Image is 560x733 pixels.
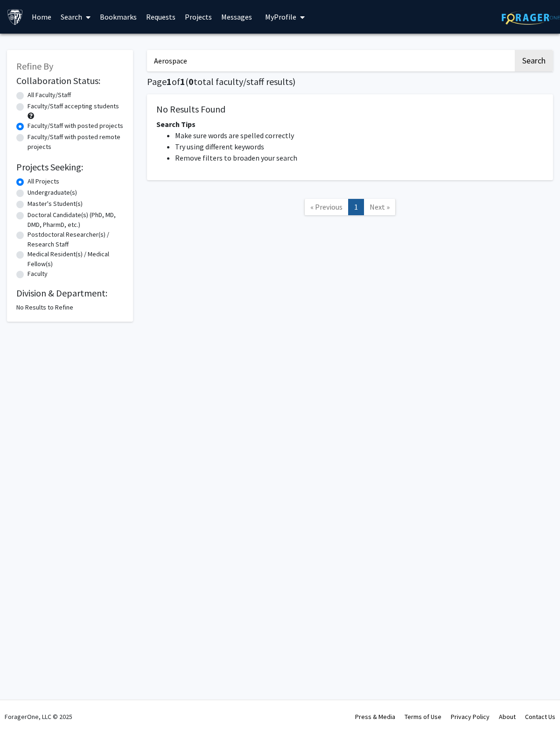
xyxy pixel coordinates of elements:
a: Search [56,0,95,33]
iframe: Chat [7,691,40,726]
h2: Projects Seeking: [16,162,124,173]
span: « Previous [310,202,343,211]
input: Search Keywords [147,50,513,71]
span: Refine By [16,60,53,72]
a: About [499,712,516,721]
h2: Division & Department: [16,288,124,299]
nav: Page navigation [147,190,553,227]
a: Contact Us [525,712,555,721]
label: Medical Resident(s) / Medical Fellow(s) [28,249,124,269]
span: My Profile [265,12,296,21]
span: 1 [167,76,172,87]
label: Faculty/Staff accepting students [28,101,119,111]
a: 1 [348,199,364,215]
li: Make sure words are spelled correctly [175,130,544,141]
label: Undergraduate(s) [28,188,77,197]
li: Try using different keywords [175,141,544,152]
label: Faculty/Staff with posted projects [28,121,123,131]
span: Next » [370,202,390,211]
a: Home [27,0,56,33]
label: All Faculty/Staff [28,90,71,100]
span: 0 [189,76,194,87]
a: Bookmarks [95,0,141,33]
div: No Results to Refine [16,303,124,312]
a: Terms of Use [405,712,441,721]
h2: Collaboration Status: [16,75,124,86]
h5: No Results Found [156,104,544,115]
a: Privacy Policy [451,712,490,721]
label: Faculty [28,269,48,279]
label: Master's Student(s) [28,199,83,209]
span: Search Tips [156,120,196,129]
div: ForagerOne, LLC © 2025 [5,700,72,733]
a: Messages [217,0,257,33]
a: Requests [141,0,180,33]
a: Projects [180,0,217,33]
label: Faculty/Staff with posted remote projects [28,132,124,152]
li: Remove filters to broaden your search [175,152,544,163]
img: Johns Hopkins University Logo [7,9,23,25]
span: 1 [180,76,185,87]
label: All Projects [28,176,59,186]
a: Press & Media [355,712,395,721]
a: Previous Page [304,199,349,215]
label: Postdoctoral Researcher(s) / Research Staff [28,230,124,249]
button: Search [515,50,553,71]
a: Next Page [364,199,396,215]
label: Doctoral Candidate(s) (PhD, MD, DMD, PharmD, etc.) [28,210,124,230]
img: ForagerOne Logo [502,10,560,25]
h1: Page of ( total faculty/staff results) [147,76,553,87]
